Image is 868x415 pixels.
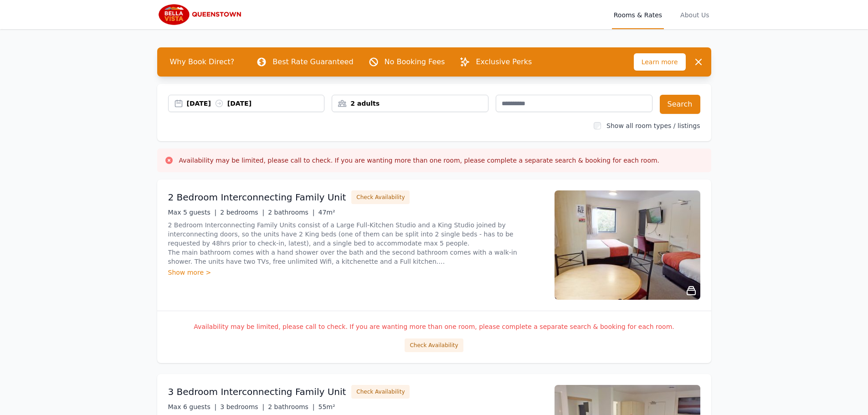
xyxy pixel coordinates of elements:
[476,56,532,67] p: Exclusive Perks
[168,268,544,277] div: Show more >
[634,53,686,71] span: Learn more
[351,190,410,204] button: Check Availability
[318,209,335,216] span: 47m²
[405,338,463,352] button: Check Availability
[385,56,445,67] p: No Booking Fees
[332,99,488,108] div: 2 adults
[168,403,217,410] span: Max 6 guests |
[163,53,242,71] span: Why Book Direct?
[168,220,544,266] p: 2 Bedroom Interconnecting Family Units consist of a Large Full-Kitchen Studio and a King Studio j...
[168,385,346,398] h3: 3 Bedroom Interconnecting Family Unit
[660,95,700,114] button: Search
[272,56,353,67] p: Best Rate Guaranteed
[268,403,314,410] span: 2 bathrooms |
[220,403,264,410] span: 3 bedrooms |
[606,122,700,129] label: Show all room types / listings
[351,385,410,399] button: Check Availability
[168,191,346,204] h3: 2 Bedroom Interconnecting Family Unit
[168,209,217,216] span: Max 5 guests |
[179,156,660,165] h3: Availability may be limited, please call to check. If you are wanting more than one room, please ...
[168,322,700,331] p: Availability may be limited, please call to check. If you are wanting more than one room, please ...
[318,403,335,410] span: 55m²
[268,209,314,216] span: 2 bathrooms |
[187,99,324,108] div: [DATE] [DATE]
[220,209,264,216] span: 2 bedrooms |
[157,4,245,26] img: Bella Vista Queenstown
